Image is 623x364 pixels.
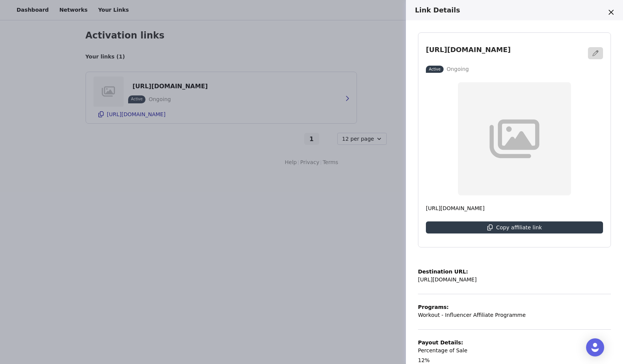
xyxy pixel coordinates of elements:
p: Programs: [418,303,526,311]
div: Open Intercom Messenger [586,338,604,356]
p: Destination URL: [418,268,477,276]
p: Workout - Influencer Affiliate Programme [418,311,526,319]
h3: Link Details [415,6,604,14]
p: [URL][DOMAIN_NAME] [426,204,603,212]
p: Payout Details: [418,339,467,347]
p: Percentage of Sale [418,347,467,355]
p: Copy affiliate link [496,224,542,230]
p: [URL][DOMAIN_NAME] [418,276,477,284]
button: Copy affiliate link [426,221,603,233]
h3: [URL][DOMAIN_NAME] [426,46,511,54]
p: Ongoing [447,65,469,73]
button: Close [605,6,617,18]
p: Active [429,66,441,72]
